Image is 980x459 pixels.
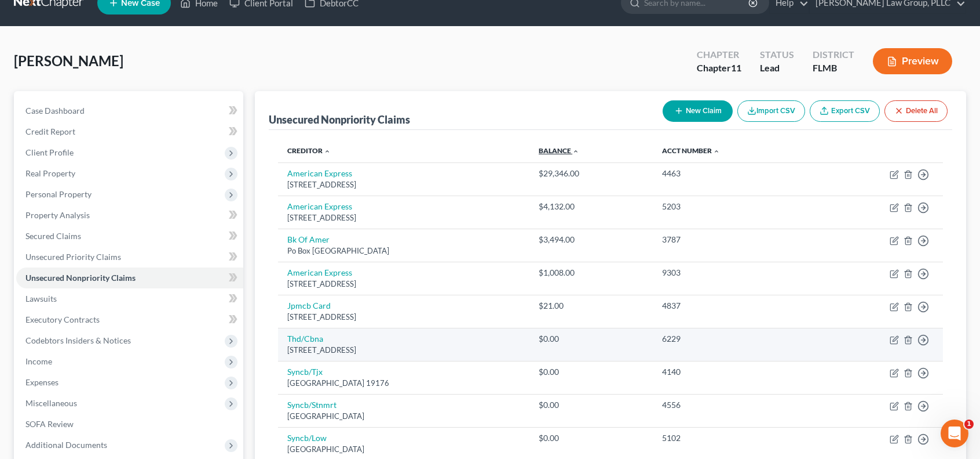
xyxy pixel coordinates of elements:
[884,100,948,122] button: Delete All
[287,212,520,223] div: [STREET_ADDRESS]
[662,146,720,155] a: Acct Number expand_less
[25,273,136,283] span: Unsecured Nonpriority Claims
[539,300,643,312] div: $21.00
[813,48,854,62] div: District
[287,433,327,443] a: Syncb/Low
[16,414,243,435] a: SOFA Review
[14,52,123,69] span: [PERSON_NAME]
[539,399,643,411] div: $0.00
[287,168,352,178] a: American Express
[539,432,643,444] div: $0.00
[287,179,520,190] div: [STREET_ADDRESS]
[662,333,803,345] div: 6229
[25,168,75,178] span: Real Property
[16,100,243,121] a: Case Dashboard
[287,367,323,377] a: Syncb/Tjx
[539,333,643,345] div: $0.00
[16,268,243,288] a: Unsecured Nonpriority Claims
[16,205,243,226] a: Property Analysis
[287,201,352,211] a: American Express
[25,356,52,366] span: Income
[16,121,243,142] a: Credit Report
[662,432,803,444] div: 5102
[25,315,100,324] span: Executory Contracts
[25,189,92,199] span: Personal Property
[25,210,90,220] span: Property Analysis
[25,231,81,241] span: Secured Claims
[25,335,131,345] span: Codebtors Insiders & Notices
[662,300,803,312] div: 4837
[287,444,520,455] div: [GEOGRAPHIC_DATA]
[25,252,121,262] span: Unsecured Priority Claims
[25,398,77,408] span: Miscellaneous
[810,100,880,122] a: Export CSV
[697,62,741,75] div: Chapter
[662,399,803,411] div: 4556
[25,419,74,429] span: SOFA Review
[25,440,107,450] span: Additional Documents
[539,267,643,279] div: $1,008.00
[25,147,74,157] span: Client Profile
[16,288,243,309] a: Lawsuits
[539,234,643,245] div: $3,494.00
[287,312,520,323] div: [STREET_ADDRESS]
[25,127,75,136] span: Credit Report
[697,48,741,62] div: Chapter
[572,148,579,155] i: expand_less
[663,100,733,122] button: New Claim
[287,146,331,155] a: Creditor expand_less
[16,247,243,268] a: Unsecured Priority Claims
[287,268,352,277] a: American Express
[662,366,803,378] div: 4140
[731,62,741,73] span: 11
[287,400,337,410] a: Syncb/Stnmrt
[760,62,794,75] div: Lead
[539,366,643,378] div: $0.00
[25,294,57,303] span: Lawsuits
[941,420,968,447] iframe: Intercom live chat
[269,113,410,127] div: Unsecured Nonpriority Claims
[287,378,520,389] div: [GEOGRAPHIC_DATA] 19176
[287,245,520,256] div: Po Box [GEOGRAPHIC_DATA]
[662,201,803,212] div: 5203
[737,100,805,122] button: Import CSV
[662,234,803,245] div: 3787
[287,301,331,310] a: Jpmcb Card
[287,411,520,422] div: [GEOGRAPHIC_DATA]
[324,148,331,155] i: expand_less
[539,168,643,179] div: $29,346.00
[662,267,803,279] div: 9303
[287,279,520,290] div: [STREET_ADDRESS]
[539,201,643,212] div: $4,132.00
[760,48,794,62] div: Status
[539,146,579,155] a: Balance expand_less
[16,226,243,247] a: Secured Claims
[873,48,952,74] button: Preview
[16,309,243,330] a: Executory Contracts
[287,345,520,356] div: [STREET_ADDRESS]
[287,234,330,244] a: Bk Of Amer
[25,106,85,115] span: Case Dashboard
[964,420,974,429] span: 1
[25,377,58,387] span: Expenses
[662,168,803,179] div: 4463
[287,334,323,344] a: Thd/Cbna
[713,148,720,155] i: expand_less
[813,62,854,75] div: FLMB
